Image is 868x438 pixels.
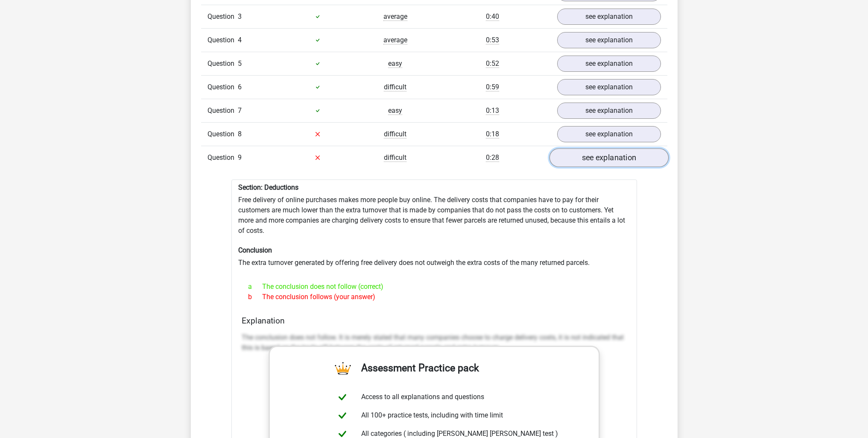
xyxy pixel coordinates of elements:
[388,106,402,115] span: easy
[242,282,627,292] div: The conclusion does not follow (correct)
[208,12,238,22] span: Question
[238,59,242,68] span: 5
[384,83,406,91] span: difficult
[238,130,242,138] span: 8
[384,130,406,138] span: difficult
[208,59,238,69] span: Question
[486,59,499,68] span: 0:52
[238,153,242,162] span: 9
[238,12,242,21] span: 3
[549,148,668,167] a: see explanation
[557,32,661,48] a: see explanation
[486,83,499,91] span: 0:59
[238,106,242,115] span: 7
[557,56,661,72] a: see explanation
[486,12,499,21] span: 0:40
[242,316,627,326] h4: Explanation
[486,130,499,138] span: 0:18
[238,83,242,91] span: 6
[208,129,238,139] span: Question
[208,82,238,92] span: Question
[242,332,627,353] p: The conclusion does not follow. It is merely stated that many companies choose to charge delivery...
[383,12,407,21] span: average
[557,79,661,95] a: see explanation
[383,36,407,44] span: average
[248,282,262,292] span: a
[238,246,630,254] h6: Conclusion
[238,183,630,191] h6: Section: Deductions
[208,106,238,116] span: Question
[208,35,238,45] span: Question
[238,36,242,44] span: 4
[248,292,262,302] span: b
[486,36,499,44] span: 0:53
[384,153,406,162] span: difficult
[486,153,499,162] span: 0:28
[208,153,238,163] span: Question
[242,292,627,302] div: The conclusion follows (your answer)
[486,106,499,115] span: 0:13
[557,126,661,142] a: see explanation
[557,9,661,25] a: see explanation
[557,103,661,119] a: see explanation
[388,59,402,68] span: easy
